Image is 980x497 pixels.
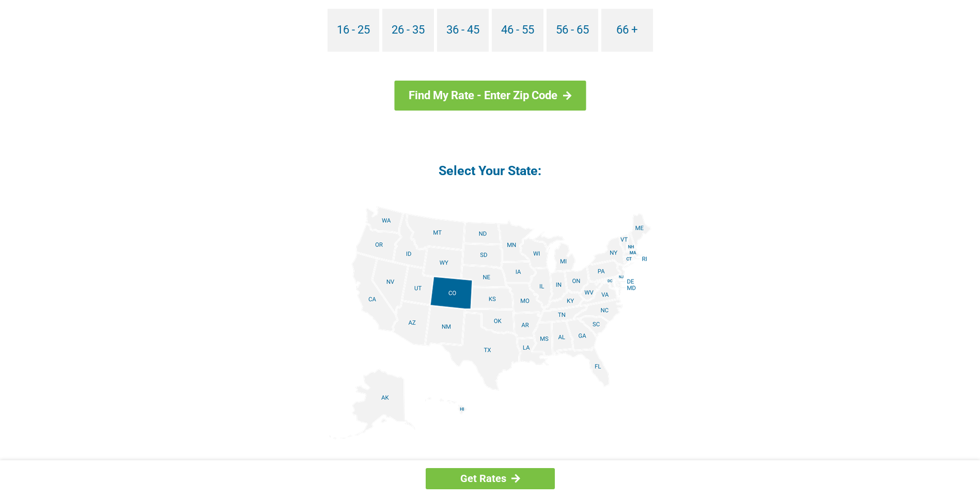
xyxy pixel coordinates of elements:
[601,9,653,52] a: 66 +
[394,81,586,111] a: Find My Rate - Enter Zip Code
[547,9,598,52] a: 56 - 65
[328,9,379,52] a: 16 - 25
[492,9,543,52] a: 46 - 55
[329,206,651,439] img: states
[437,9,489,52] a: 36 - 45
[426,468,555,489] a: Get Rates
[242,162,738,179] h4: Select Your State:
[382,9,434,52] a: 26 - 35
